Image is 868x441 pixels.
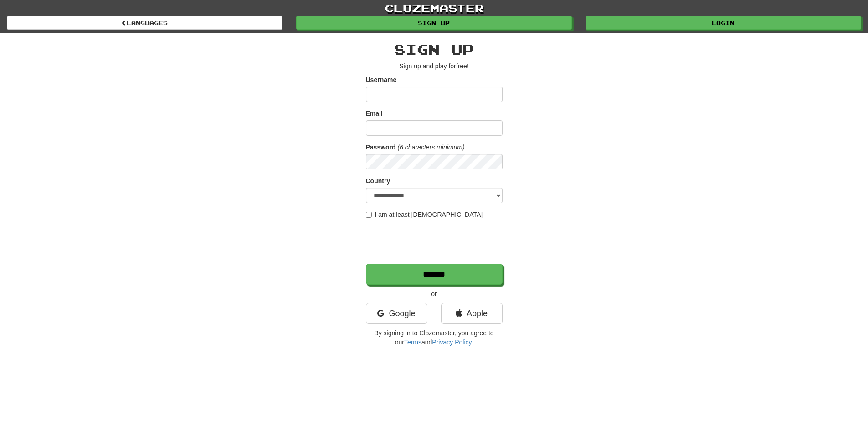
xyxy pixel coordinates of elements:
[366,212,372,218] input: I am at least [DEMOGRAPHIC_DATA]
[366,289,503,298] p: or
[366,328,503,347] p: By signing in to Clozemaster, you agree to our and .
[366,62,503,71] p: Sign up and play for !
[432,338,471,346] a: Privacy Policy
[366,210,483,219] label: I am at least [DEMOGRAPHIC_DATA]
[366,176,390,185] label: Country
[366,143,396,152] label: Password
[586,16,861,30] a: Login
[456,62,467,70] u: free
[366,303,427,324] a: Google
[398,144,465,151] em: (6 characters minimum)
[441,303,503,324] a: Apple
[366,75,397,84] label: Username
[404,338,421,346] a: Terms
[366,224,504,259] iframe: reCAPTCHA
[7,16,282,30] a: Languages
[366,42,503,57] h2: Sign up
[366,109,383,118] label: Email
[296,16,572,30] a: Sign up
